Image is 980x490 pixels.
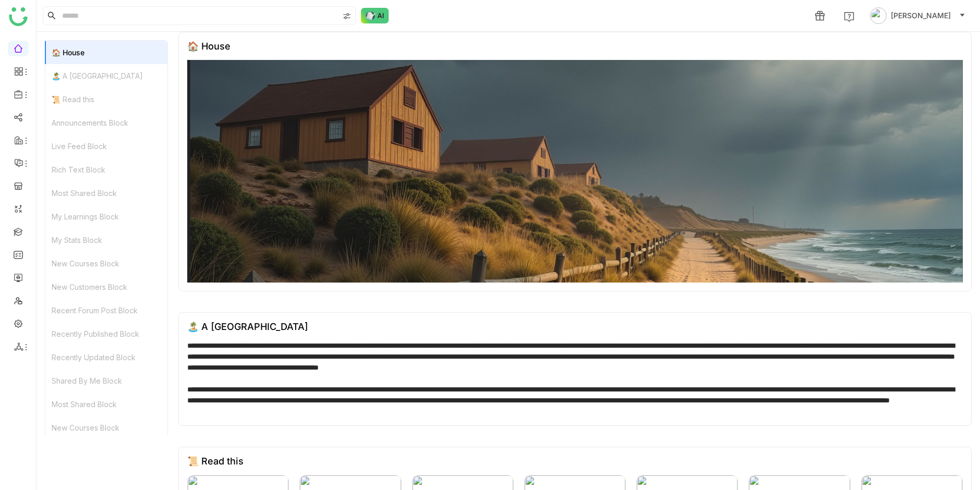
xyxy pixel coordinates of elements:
button: [PERSON_NAME] [868,7,967,24]
div: New Courses Block [45,416,167,439]
div: 📜 Read this [187,456,244,467]
div: Recent Forum Post Block [45,299,167,322]
div: Most Shared Block [45,181,167,205]
div: 🏝️ A [GEOGRAPHIC_DATA] [45,64,167,88]
div: Rich Text Block [45,158,167,181]
div: 🏝️ A [GEOGRAPHIC_DATA] [187,321,308,332]
div: Shared By Me Block [45,369,167,393]
img: help.svg [844,11,854,22]
div: Recently Published Block [45,322,167,346]
div: 🏠 House [45,41,167,64]
div: My Stats Block [45,228,167,252]
div: Announcements Block [45,111,167,134]
div: New Customers Block [45,275,167,299]
img: logo [9,7,28,26]
img: 68553b2292361c547d91f02a [187,60,963,283]
div: New Courses Block [45,252,167,275]
span: [PERSON_NAME] [891,10,951,21]
div: My Learnings Block [45,205,167,228]
img: ask-buddy-normal.svg [361,8,389,23]
div: Most Shared Block [45,393,167,416]
img: search-type.svg [343,12,351,20]
div: Recently Updated Block [45,346,167,369]
div: Live Feed Block [45,134,167,158]
div: 🏠 House [187,41,231,52]
img: avatar [870,7,887,24]
div: 📜 Read this [45,88,167,111]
